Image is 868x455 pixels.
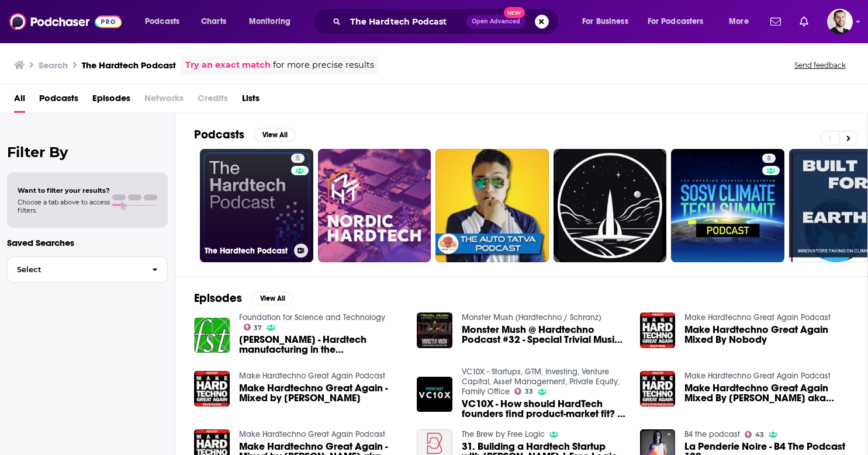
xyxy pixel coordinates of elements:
[137,12,195,31] button: open menu
[324,8,570,35] div: Search podcasts, credits, & more...
[185,58,271,72] a: Try an exact match
[239,312,385,322] a: Foundation for Science and Technology
[239,371,385,381] a: Make Hardtechno Great Again Podcast
[755,432,764,437] span: 43
[472,19,520,25] span: Open Advanced
[205,246,289,256] h3: The Hardtech Podcast
[766,12,786,32] a: Show notifications dropdown
[684,429,740,439] a: B4 the podcast
[684,325,849,345] a: Make Hardtechno Great Again Mixed By Nobody
[242,89,260,113] a: Lists
[201,13,226,30] span: Charts
[239,383,403,403] span: Make Hardtechno Great Again - Mixed by [PERSON_NAME]
[525,389,533,394] span: 33
[251,291,293,305] button: View All
[462,399,626,419] span: VC10X - How should HardTech founders find product-market fit? - [PERSON_NAME], General Partner, P...
[640,312,676,348] img: Make Hardtechno Great Again Mixed By Nobody
[239,429,385,439] a: Make Hardtechno Great Again Podcast
[239,335,403,355] a: Peter Marsh - Hardtech manufacturing in the UK
[200,149,313,262] a: 5The Hardtech Podcast
[684,312,831,322] a: Make Hardtechno Great Again Podcast
[9,11,122,33] img: Podchaser - Follow, Share and Rate Podcasts
[7,256,168,283] button: Select
[198,89,228,113] span: Credits
[82,60,176,71] h3: The Hardtech Podcast
[239,383,403,403] a: Make Hardtechno Great Again - Mixed by Dave Blunt
[296,153,300,165] span: 5
[721,12,763,31] button: open menu
[514,388,533,395] a: 33
[462,399,626,419] a: VC10X - How should HardTech founders find product-market fit? - Andrew Haughian, General Partner,...
[466,15,525,29] button: Open AdvancedNew
[18,186,110,194] span: Want to filter your results?
[504,7,525,18] span: New
[273,58,374,72] span: for more precise results
[194,127,244,142] h2: Podcasts
[462,367,620,397] a: VC10X - Startups, GTM, Investing, Venture Capital, Asset Management, Private Equity, Family Office
[582,13,628,30] span: For Business
[684,383,849,403] a: Make Hardtechno Great Again Mixed By Tim Neumann aka Lunatic
[254,128,296,142] button: View All
[7,237,168,248] p: Saved Searches
[239,335,403,355] span: [PERSON_NAME] - Hardtech manufacturing in the [GEOGRAPHIC_DATA]
[729,13,749,30] span: More
[194,291,293,305] a: EpisodesView All
[194,371,230,407] img: Make Hardtechno Great Again - Mixed by Dave Blunt
[7,144,168,161] h2: Filter By
[194,127,296,142] a: PodcastsView All
[640,371,676,407] img: Make Hardtechno Great Again Mixed By Tim Neumann aka Lunatic
[462,312,601,322] a: Monster Mush (Hardtechno / Schranz)
[462,325,626,345] a: Monster Mush @ Hardtechno Podcast #32 - Special Trivial Musik WAREHOUSE DGTL STAGE
[827,9,853,34] button: Show profile menu
[462,429,545,439] a: The Brew by Free Logic
[194,318,230,353] img: Peter Marsh - Hardtech manufacturing in the UK
[8,266,143,273] span: Select
[92,89,130,113] a: Episodes
[767,153,771,165] span: 8
[18,198,110,214] span: Choose a tab above to access filters.
[244,324,262,331] a: 37
[254,325,262,331] span: 37
[791,60,849,70] button: Send feedback
[574,12,643,31] button: open menu
[417,377,452,412] img: VC10X - How should HardTech founders find product-market fit? - Andrew Haughian, General Partner,...
[291,154,305,163] a: 5
[640,12,721,31] button: open menu
[648,13,704,30] span: For Podcasters
[684,371,831,381] a: Make Hardtechno Great Again Podcast
[417,312,452,348] img: Monster Mush @ Hardtechno Podcast #32 - Special Trivial Musik WAREHOUSE DGTL STAGE
[745,431,764,438] a: 43
[144,89,184,113] span: Networks
[241,12,306,31] button: open menu
[194,291,242,305] h2: Episodes
[684,383,849,403] span: Make Hardtechno Great Again Mixed By [PERSON_NAME] aka Lunatic
[193,12,233,31] a: Charts
[671,149,784,262] a: 8
[827,9,853,34] span: Logged in as jaheld24
[39,89,78,113] a: Podcasts
[39,60,68,71] h3: Search
[795,12,813,32] a: Show notifications dropdown
[345,12,466,31] input: Search podcasts, credits, & more...
[762,154,776,163] a: 8
[249,13,291,30] span: Monitoring
[14,89,25,113] a: All
[145,13,179,30] span: Podcasts
[827,9,853,34] img: User Profile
